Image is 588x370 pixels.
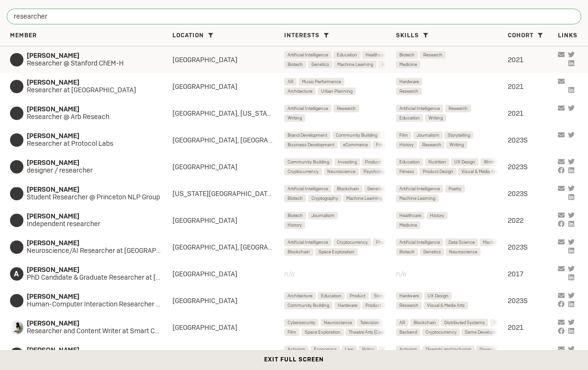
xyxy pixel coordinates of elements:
[172,189,284,198] div: [US_STATE][GEOGRAPHIC_DATA], [GEOGRAPHIC_DATA]
[558,32,577,40] span: Links
[399,51,415,59] span: Biotech
[508,243,558,251] div: 2023S
[311,60,329,68] span: Genetics
[399,292,419,300] span: Hardware
[27,301,172,308] span: Human-Computer Interaction Researcher at AxLab at [GEOGRAPHIC_DATA]
[399,131,408,139] span: Film
[314,345,337,353] span: Economics
[27,213,156,220] span: [PERSON_NAME]
[428,292,449,300] span: UX Design
[399,211,421,219] span: Healthcare
[465,328,504,336] span: Game Development
[172,136,284,144] div: [GEOGRAPHIC_DATA], [GEOGRAPHIC_DATA]
[337,238,368,246] span: Cryptocurrency
[423,167,453,175] span: Product Design
[288,345,305,353] span: Activism
[345,345,353,353] span: Law
[288,328,296,336] span: Film
[508,323,558,332] div: 2021
[27,266,172,274] span: [PERSON_NAME]
[27,186,170,194] span: [PERSON_NAME]
[449,248,477,256] span: Neuroscience
[27,79,156,87] span: [PERSON_NAME]
[428,158,446,166] span: Nutrition
[288,60,303,68] span: Biotech
[399,318,405,326] span: AR
[422,141,441,149] span: Research
[417,131,439,139] span: Journalism
[27,327,172,335] span: Researcher and Content Writer at Smart Contract Research Forum
[324,318,352,326] span: Neuroscience
[27,113,156,121] span: Researcher @ Arb Reseach
[399,167,414,175] span: Fitness
[288,211,303,219] span: Biotech
[172,243,284,251] div: [GEOGRAPHIC_DATA], [GEOGRAPHIC_DATA]
[399,60,417,68] span: Medicine
[172,296,284,305] div: [GEOGRAPHIC_DATA]
[508,270,558,278] div: 2017
[27,194,170,201] span: Student Researcher @ Princeton NLP Group
[337,104,356,112] span: Research
[414,318,436,326] span: Blockchain
[449,141,464,149] span: Writing
[508,136,558,144] div: 2023S
[508,32,534,40] span: Cohort
[338,158,357,166] span: Investing
[399,221,417,229] span: Medicine
[337,51,357,59] span: Education
[27,60,156,67] span: Researcher @ Stanford ChEM-H
[172,32,204,40] span: Location
[346,194,382,202] span: Machine Learning
[288,167,319,175] span: Cryptocurrency
[484,158,498,166] span: Writing
[27,87,156,94] span: Researcher at [GEOGRAPHIC_DATA]
[172,82,284,91] div: [GEOGRAPHIC_DATA]
[10,267,23,281] span: A
[27,52,156,60] span: [PERSON_NAME]
[399,158,420,166] span: Education
[449,104,468,112] span: Research
[508,189,558,198] div: 2023S
[288,158,329,166] span: Community Building
[508,163,558,171] div: 2023S
[508,55,558,64] div: 2021
[423,51,442,59] span: Research
[508,109,558,118] div: 2021
[27,140,156,148] span: Researcher at Protocol Labs
[288,301,329,309] span: Community Building
[311,211,334,219] span: Journalism
[365,301,396,309] span: Product Design
[428,114,443,122] span: Writing
[302,77,341,86] span: Music Performance
[399,185,440,193] span: Artificial Intelligence
[349,328,401,336] span: Theatre Arts (Cast & Crew)
[288,248,310,256] span: Blockchain
[337,185,359,193] span: Blockchain
[27,167,156,174] span: designer / researcher
[172,163,284,171] div: [GEOGRAPHIC_DATA]
[172,216,284,225] div: [GEOGRAPHIC_DATA]
[27,293,172,301] span: [PERSON_NAME]
[350,292,365,300] span: Product
[288,221,302,229] span: History
[430,211,444,219] span: History
[27,274,172,282] span: PhD Candidate & Graduate Researcher at [PERSON_NAME][GEOGRAPHIC_DATA]
[305,328,341,336] span: Space Exploration
[461,167,499,175] span: Visual & Media Arts
[367,185,385,193] span: Genetics
[399,328,417,336] span: Backend
[508,216,558,225] div: 2022
[288,194,303,202] span: Biotech
[288,238,328,246] span: Artificial Intelligence
[423,248,441,256] span: Genetics
[363,167,387,175] span: Psychology
[288,131,327,139] span: Brand Development
[396,32,419,40] span: Skills
[288,292,312,300] span: Architecture
[337,60,373,68] span: Machine Learning
[327,167,355,175] span: Neuroscience
[27,132,156,140] span: [PERSON_NAME]
[288,87,312,95] span: Architecture
[319,248,354,256] span: Space Exploration
[427,301,465,309] span: Visual & Media Arts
